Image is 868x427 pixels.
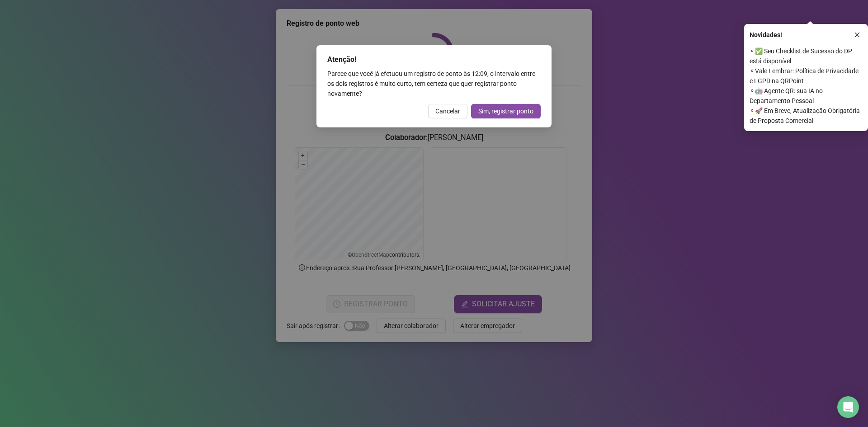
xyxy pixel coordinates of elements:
[471,104,541,118] button: Sim, registrar ponto
[478,106,533,116] span: Sim, registrar ponto
[750,66,863,86] span: ⚬ Vale Lembrar: Política de Privacidade e LGPD na QRPoint
[837,396,859,418] div: Open Intercom Messenger
[750,30,782,40] span: Novidades !
[327,69,541,99] div: Parece que você já efetuou um registro de ponto às 12:09 , o intervalo entre os dois registros é ...
[428,104,467,118] button: Cancelar
[854,32,860,38] span: close
[327,54,541,65] div: Atenção!
[750,86,863,106] span: ⚬ 🤖 Agente QR: sua IA no Departamento Pessoal
[435,106,460,116] span: Cancelar
[750,46,863,66] span: ⚬ ✅ Seu Checklist de Sucesso do DP está disponível
[750,106,863,126] span: ⚬ 🚀 Em Breve, Atualização Obrigatória de Proposta Comercial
